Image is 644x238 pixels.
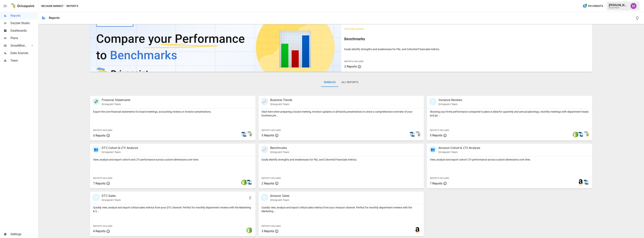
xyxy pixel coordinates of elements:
p: Variance Reviews [438,98,462,102]
span: Reports Included [262,177,281,179]
span: Dazzler Studio [10,21,37,25]
span: Featured Bundle [344,28,364,30]
p: Drivepoint Team [270,150,289,154]
p: Drivepoint Team [270,198,290,202]
span: Settings [10,232,37,237]
img: amazon [414,227,420,233]
span: 7 Reports [430,182,442,185]
span: 3 Reports [262,229,274,233]
div: 🛍 [261,194,268,201]
p: Export the core financial statements for board meetings, accounting reviews or investor presentat... [93,110,253,114]
span: Team [10,58,37,63]
p: Amazon Cohort & LTV Analysis [438,146,480,150]
img: shopify [246,227,252,233]
p: DTC Cohort & LTV Analysis [102,146,138,150]
span: 951 Credits [588,4,603,8]
button: 951Credits [581,3,604,10]
img: smart model [583,131,589,137]
div: / [64,4,66,8]
span: 7 Reports [93,182,106,185]
button: All Reports [338,78,361,87]
span: 4 Reports [93,229,106,233]
div: 👥 [429,146,437,153]
span: Reports Included [344,60,364,63]
p: Drivepoint Team [102,150,138,154]
span: 5 Reports [262,134,274,137]
span: Reports [10,13,37,18]
p: View, analyze and export cohort and LTV performance across custom dimensions over time. [93,158,253,161]
p: Drivepoint Team [270,102,292,106]
img: Umer Muhammed [631,3,637,9]
p: Drivepoint Team [102,198,121,202]
div: 💸 [92,98,100,105]
div: 📈 [261,98,268,105]
img: netsuite [409,131,415,137]
span: Reports Included [93,129,112,132]
p: Quickly view, analyze and export critical sales metrics from your Amazon channel. Perfect for mon... [262,206,421,213]
div: 🛍 [92,194,100,201]
img: video thumbnail [90,23,341,72]
img: smart model [246,131,252,137]
span: 2 Reports [262,182,274,185]
img: smart model [414,131,420,137]
p: Drivepoint Team [438,150,480,154]
div: 👥 [92,146,100,153]
p: Easily identify strengths and weaknesses for P&L and Cohorted Financials metrics. [344,47,589,51]
span: 5 Reports [430,134,442,137]
button: Because Market [41,4,64,8]
p: Quickly view, analyze and export critical sales metrics from your DTC channel. Perfect for monthl... [93,206,253,213]
span: SmartModel [10,43,27,48]
img: netsuite [583,179,589,185]
p: DTC Sales [102,194,121,198]
span: ™ [27,43,29,48]
p: Easily identify strengths and weaknesses for P&L and Cohorted Financials metrics. [262,158,421,161]
img: amazon [578,179,584,185]
img: shopify [572,131,578,137]
div: 🗓 [429,98,437,105]
p: Drivepoint Team [102,102,130,106]
div: Because Market [609,7,628,9]
p: Business Trends [270,98,292,102]
div: [PERSON_NAME] [609,3,628,7]
span: 5 Reports [93,134,106,137]
p: View, analyze and export cohort LTV performance across custom dimensions over time. [430,158,589,161]
p: Showing your firm's performance compared to plans is ideal for quarterly and annual plannings, mo... [430,110,589,117]
div: 📈 [261,146,268,153]
img: netsuite [246,179,252,185]
span: Reports Included [430,129,449,132]
img: shopify [241,179,247,185]
img: netsuite [578,131,584,137]
img: netsuite [241,131,247,137]
span: Reports Included [262,129,281,132]
p: Financial Statements [102,98,130,102]
span: Data Sources [10,51,37,55]
h6: Benchmarks [344,36,589,42]
span: Reports Included [93,177,112,179]
span: Reports Included [430,177,449,179]
button: Bundles [321,78,338,87]
span: 2 Reports [344,65,357,68]
span: Reports Included [262,225,281,227]
p: Benchmarks [270,146,289,150]
span: Reports Included [93,225,112,227]
span: Plans [10,36,37,40]
p: Drivepoint Team [438,102,462,106]
p: Start here when preparing a board meeting, investor updates or all-hands presentations to show a ... [262,110,421,117]
span: Dashboards [10,28,37,33]
div: Reports [49,16,60,20]
p: Amazon Sales [270,194,290,198]
button: Umer Muhammed [628,1,639,11]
